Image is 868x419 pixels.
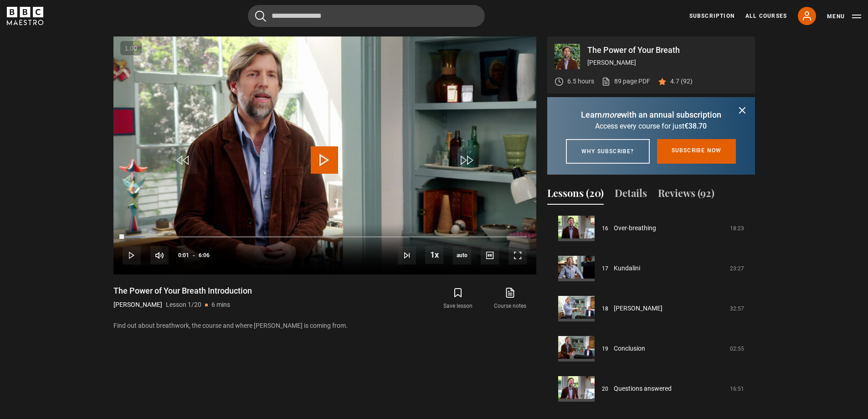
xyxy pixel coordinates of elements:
button: Playback Rate [425,246,443,264]
svg: BBC Maestro [7,7,43,25]
p: 4.7 (92) [670,77,693,86]
button: Save lesson [432,285,484,312]
a: Kundalini [614,264,640,273]
span: 6:06 [199,247,210,264]
a: Conclusion [614,344,645,353]
p: Lesson 1/20 [166,300,201,310]
p: 6 mins [211,300,230,310]
a: Over-breathing [614,223,656,233]
h1: The Power of Your Breath Introduction [113,285,252,296]
button: Captions [481,246,499,264]
button: Submit the search query [255,10,266,22]
a: [PERSON_NAME] [614,304,663,313]
p: Find out about breathwork, the course and where [PERSON_NAME] is coming from. [113,321,536,331]
span: 0:01 [178,247,189,264]
p: Learn with an annual subscription [558,109,744,121]
i: more [602,110,621,119]
p: The Power of Your Breath [587,46,748,54]
span: €38.70 [684,122,707,130]
input: Search [248,5,485,27]
button: Details [615,186,647,205]
a: Why subscribe? [566,139,650,164]
button: Next Lesson [398,246,416,264]
button: Toggle navigation [827,12,861,21]
video-js: Video Player [113,36,536,274]
p: 6.5 hours [567,77,594,86]
button: Play [123,246,141,264]
div: Current quality: 720p [453,246,471,264]
div: Progress Bar [123,236,526,238]
button: Reviews (92) [658,186,714,205]
button: Fullscreen [508,246,527,264]
span: auto [453,246,471,264]
p: [PERSON_NAME] [587,58,748,67]
a: Questions answered [614,384,672,393]
button: Mute [150,246,169,264]
span: - [193,252,195,259]
a: Subscribe now [657,139,736,164]
p: [PERSON_NAME] [113,300,162,310]
a: Course notes [484,285,536,312]
a: All Courses [745,12,787,20]
button: Lessons (20) [547,186,604,205]
p: Access every course for just [558,121,744,132]
a: 89 page PDF [601,77,650,86]
a: Subscription [689,12,734,20]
